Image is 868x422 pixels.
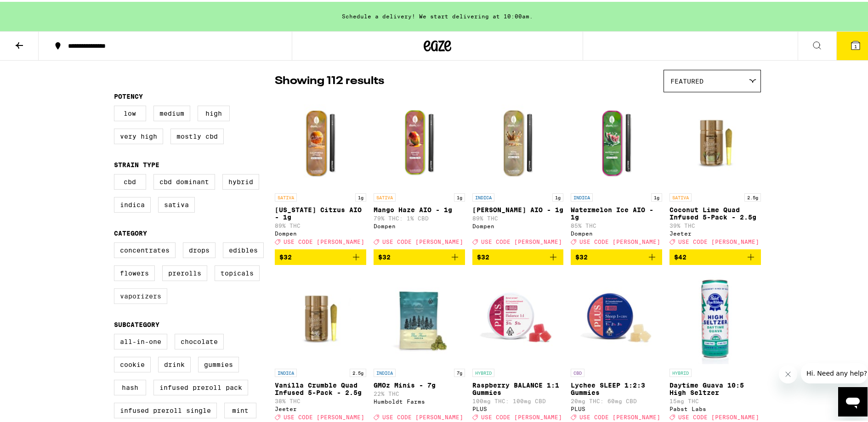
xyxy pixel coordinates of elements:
[275,191,297,200] p: SATIVA
[838,385,868,415] iframe: Button to launch messaging window
[854,42,857,47] span: 1
[222,172,259,188] label: Hybrid
[223,241,264,256] label: Edibles
[669,396,761,402] p: 15mg THC
[779,363,797,382] iframe: Close message
[744,191,761,200] p: 2.5g
[374,270,465,362] img: Humboldt Farms - GMOz Minis - 7g
[571,204,662,219] p: Watermelon Ice AIO - 1g
[382,413,463,419] span: USE CODE [PERSON_NAME]
[472,204,564,212] p: [PERSON_NAME] AIO - 1g
[571,396,662,402] p: 20mg THC: 60mg CBD
[114,159,159,167] legend: Strain Type
[571,248,662,263] button: Add to bag
[374,389,465,395] p: 22% THC
[579,237,660,243] span: USE CODE [PERSON_NAME]
[374,95,465,248] a: Open page for Mango Haze AIO - 1g from Dompen
[669,204,761,219] p: Coconut Lime Quad Infused 5-Pack - 2.5g
[669,367,692,375] p: HYBRID
[571,367,584,375] p: CBD
[472,214,564,219] p: 89% THC
[669,380,761,394] p: Daytime Guava 10:5 High Seltzer
[472,95,564,187] img: Dompen - King Louis XIII AIO - 1g
[481,413,562,419] span: USE CODE [PERSON_NAME]
[153,104,190,119] label: Medium
[114,241,176,256] label: Concentrates
[114,355,151,371] label: Cookie
[114,332,167,348] label: All-In-One
[153,172,215,188] label: CBD Dominant
[170,127,224,142] label: Mostly CBD
[669,229,761,235] div: Jeeter
[669,270,761,362] img: Pabst Labs - Daytime Guava 10:5 High Seltzer
[472,380,564,394] p: Raspberry BALANCE 1:1 Gummies
[472,404,564,410] div: PLUS
[374,214,465,219] p: 79% THC: 1% CBD
[114,127,163,142] label: Very High
[114,319,159,326] legend: Subcategory
[224,401,256,416] label: Mint
[284,237,364,243] span: USE CODE [PERSON_NAME]
[571,229,662,235] div: Dompen
[275,270,366,362] img: Jeeter - Vanilla Crumble Quad Infused 5-Pack - 2.5g
[374,248,465,263] button: Add to bag
[275,396,366,402] p: 38% THC
[275,95,366,187] img: Dompen - California Citrus AIO - 1g
[571,380,662,394] p: Lychee SLEEP 1:2:3 Gummies
[571,95,662,248] a: Open page for Watermelon Ice AIO - 1g from Dompen
[198,355,239,371] label: Gummies
[198,104,230,119] label: High
[571,191,593,200] p: INDICA
[669,248,761,263] button: Add to bag
[153,378,248,394] label: Infused Preroll Pack
[571,404,662,410] div: PLUS
[678,413,759,419] span: USE CODE [PERSON_NAME]
[350,367,366,375] p: 2.5g
[114,172,146,188] label: CBD
[472,221,564,227] div: Dompen
[279,252,292,259] span: $32
[374,95,465,187] img: Dompen - Mango Haze AIO - 1g
[801,361,868,382] iframe: Message from company
[454,191,465,200] p: 1g
[552,191,563,200] p: 1g
[472,191,494,200] p: INDICA
[669,221,761,227] p: 39% THC
[472,248,564,263] button: Add to bag
[571,95,662,187] img: Dompen - Watermelon Ice AIO - 1g
[575,252,588,259] span: $32
[158,355,191,371] label: Drink
[114,228,147,235] legend: Category
[669,95,761,187] img: Jeeter - Coconut Lime Quad Infused 5-Pack - 2.5g
[114,287,167,302] label: Vaporizers
[275,380,366,394] p: Vanilla Crumble Quad Infused 5-Pack - 2.5g
[477,252,489,259] span: $32
[374,397,465,403] div: Humboldt Farms
[183,241,216,256] label: Drops
[275,229,366,235] div: Dompen
[175,332,224,348] label: Chocolate
[374,191,396,200] p: SATIVA
[114,91,143,98] legend: Potency
[571,270,662,362] img: PLUS - Lychee SLEEP 1:2:3 Gummies
[472,270,564,362] img: PLUS - Raspberry BALANCE 1:1 Gummies
[114,104,146,119] label: Low
[114,264,155,279] label: Flowers
[114,378,146,394] label: Hash
[114,195,151,211] label: Indica
[275,95,366,248] a: Open page for California Citrus AIO - 1g from Dompen
[472,367,494,375] p: HYBRID
[374,204,465,212] p: Mango Haze AIO - 1g
[275,204,366,219] p: [US_STATE] Citrus AIO - 1g
[454,367,465,375] p: 7g
[374,221,465,227] div: Dompen
[669,404,761,410] div: Pabst Labs
[162,264,207,279] label: Prerolls
[275,248,366,263] button: Add to bag
[670,76,703,83] span: Featured
[275,72,384,87] p: Showing 112 results
[284,413,364,419] span: USE CODE [PERSON_NAME]
[571,221,662,227] p: 85% THC
[355,191,366,200] p: 1g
